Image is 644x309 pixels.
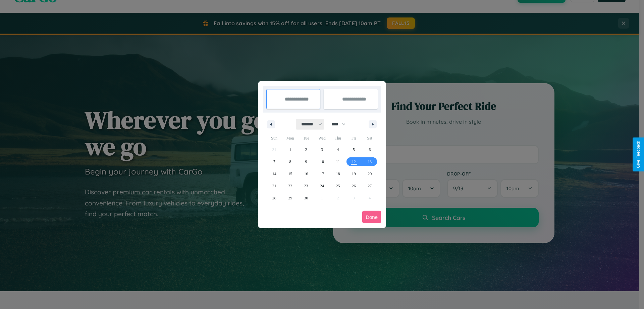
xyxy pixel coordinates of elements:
span: Fri [346,133,362,144]
span: Tue [298,133,314,144]
span: Sat [362,133,378,144]
button: 11 [330,156,346,168]
span: 12 [352,156,356,168]
span: 24 [320,180,324,192]
button: 22 [282,180,298,192]
button: 13 [362,156,378,168]
span: 5 [353,144,355,156]
button: 17 [314,168,330,180]
span: 18 [336,168,340,180]
span: 22 [288,180,292,192]
button: 27 [362,180,378,192]
span: 7 [273,156,275,168]
span: 25 [336,180,340,192]
span: 15 [288,168,292,180]
button: 3 [314,144,330,156]
span: 13 [368,156,372,168]
span: 30 [304,192,308,204]
button: 19 [346,168,362,180]
button: 8 [282,156,298,168]
button: 10 [314,156,330,168]
span: 11 [336,156,340,168]
button: 24 [314,180,330,192]
span: 28 [272,192,276,204]
span: Mon [282,133,298,144]
button: 12 [346,156,362,168]
span: 26 [352,180,356,192]
button: 18 [330,168,346,180]
span: Wed [314,133,330,144]
button: 14 [266,168,282,180]
span: Thu [330,133,346,144]
span: 29 [288,192,292,204]
span: 27 [368,180,372,192]
button: 16 [298,168,314,180]
span: 8 [289,156,291,168]
span: 23 [304,180,308,192]
button: 20 [362,168,378,180]
button: 30 [298,192,314,204]
button: 15 [282,168,298,180]
button: 26 [346,180,362,192]
span: 19 [352,168,356,180]
span: 6 [369,144,371,156]
div: Give Feedback [636,141,641,168]
span: 1 [289,144,291,156]
button: 9 [298,156,314,168]
button: 5 [346,144,362,156]
span: 14 [272,168,276,180]
button: 7 [266,156,282,168]
button: 23 [298,180,314,192]
span: 4 [337,144,339,156]
button: 25 [330,180,346,192]
span: Sun [266,133,282,144]
span: 17 [320,168,324,180]
button: 2 [298,144,314,156]
span: 21 [272,180,276,192]
button: 21 [266,180,282,192]
button: 28 [266,192,282,204]
span: 9 [305,156,307,168]
button: 29 [282,192,298,204]
button: Done [362,211,381,223]
button: 4 [330,144,346,156]
span: 10 [320,156,324,168]
span: 3 [321,144,323,156]
span: 2 [305,144,307,156]
button: 1 [282,144,298,156]
span: 16 [304,168,308,180]
span: 20 [368,168,372,180]
button: 6 [362,144,378,156]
